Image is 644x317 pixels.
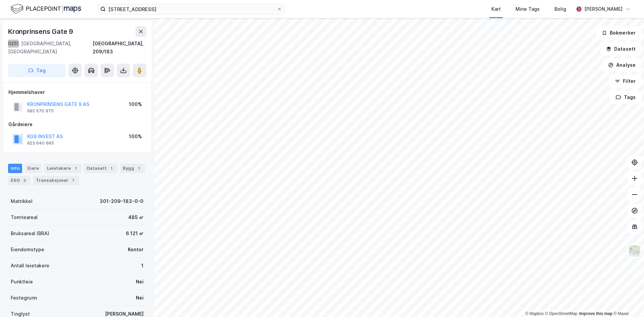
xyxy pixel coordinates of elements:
button: Filter [609,74,641,88]
div: 485 ㎡ [128,213,144,221]
div: Kontor [128,246,144,254]
div: 992 670 975 [27,108,54,114]
div: Gårdeiere [8,120,146,128]
div: Hjemmelshaver [8,88,146,96]
div: ESG [8,176,31,185]
a: Improve this map [579,311,612,316]
div: 1 [108,165,115,172]
div: Eiere [25,164,42,173]
a: OpenStreetMap [545,311,578,316]
div: Datasett [84,164,117,173]
div: 1 [72,165,79,172]
button: Analyse [602,58,641,72]
input: Søk på adresse, matrikkel, gårdeiere, leietakere eller personer [106,4,277,14]
div: 1 [141,262,144,270]
div: 7 [70,177,76,184]
div: 1 [136,165,142,172]
div: Nei [136,278,144,286]
div: 3 [21,177,28,184]
div: Eiendomstype [11,246,44,254]
button: Bokmerker [596,26,641,40]
div: 6 121 ㎡ [126,229,144,237]
div: Tomteareal [11,213,38,221]
div: Matrikkel [11,197,33,205]
div: Kronprinsens Gate 9 [8,26,74,37]
button: Datasett [600,42,641,56]
div: [GEOGRAPHIC_DATA], 209/183 [93,40,146,56]
div: Leietakere [44,164,82,173]
div: 301-209-183-0-0 [100,197,144,205]
div: Bruksareal (BRA) [11,229,49,237]
a: Mapbox [525,311,544,316]
div: Nei [136,294,144,302]
div: Festegrunn [11,294,37,302]
div: Bygg [120,164,145,173]
iframe: Chat Widget [610,285,644,317]
div: Kart [491,5,501,13]
div: 100% [129,100,142,108]
div: Mine Tags [516,5,540,13]
button: Tags [610,91,641,104]
div: [PERSON_NAME] [584,5,623,13]
div: Antall leietakere [11,262,49,270]
div: 100% [129,133,142,141]
div: Info [8,164,22,173]
div: 923 640 665 [27,141,54,146]
button: Tag [8,64,66,77]
div: Punktleie [11,278,33,286]
img: logo.f888ab2527a4732fd821a326f86c7f29.svg [11,3,81,15]
img: Z [628,245,641,257]
div: Transaksjoner [33,176,79,185]
div: 0251, [GEOGRAPHIC_DATA], [GEOGRAPHIC_DATA] [8,40,93,56]
div: Bolig [554,5,566,13]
